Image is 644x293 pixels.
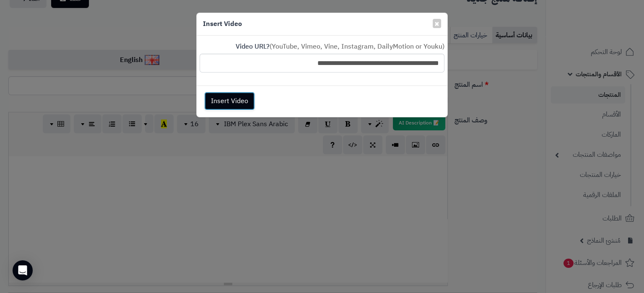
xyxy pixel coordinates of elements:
small: (YouTube, Vimeo, Vine, Instagram, DailyMotion or Youku) [270,41,444,52]
button: Close [433,19,441,28]
h4: Insert Video [203,19,242,29]
span: × [434,17,439,30]
div: Open Intercom Messenger [13,260,33,280]
label: Video URL? [236,42,444,52]
button: Insert Video [204,92,255,110]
